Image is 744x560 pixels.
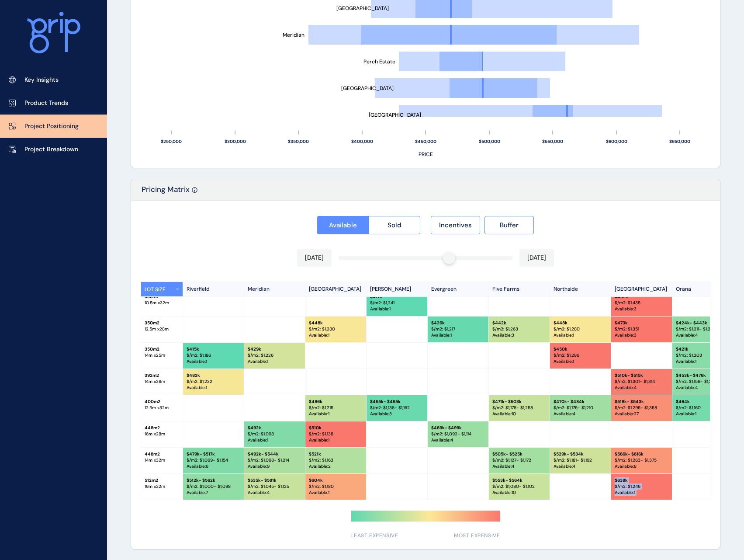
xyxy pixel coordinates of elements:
p: $ 505k - $525k [492,451,546,457]
p: $ 415k [187,346,240,352]
p: Available : 3 [615,332,668,338]
p: Available : 1 [309,437,363,443]
p: $/m2: $ 1,232 [187,379,240,385]
span: Sold [388,221,401,230]
p: $ 470k - $484k [554,399,607,405]
p: $/m2: $ 1,280 [309,326,363,332]
p: Available : 1 [431,332,485,338]
p: $/m2: $ 1,178 - $1,258 [492,405,546,411]
p: Available : 1 [370,306,424,312]
p: $/m2: $ 1,295 - $1,358 [615,405,668,411]
text: [GEOGRAPHIC_DATA] [336,5,389,12]
p: $/m2: $ 1,301 - $1,314 [615,379,668,385]
p: $/m2: $ 1,163 [309,457,363,463]
p: $ 453k - $476k [676,372,730,379]
p: $/m2: $ 1,263 - $1,375 [615,457,668,463]
text: PRICE [419,151,433,158]
p: $/m2: $ 1,241 [370,300,424,306]
p: Available : 6 [187,463,240,470]
p: $/m2: $ 1,098 - $1,214 [248,457,301,463]
p: 350 m2 [145,320,179,326]
p: Available : 4 [554,411,607,417]
p: $/m2: $ 1,246 [615,483,668,490]
p: $/m2: $ 1,092 - $1,114 [431,431,485,437]
p: $ 464k [676,399,730,405]
p: 350 m2 [145,346,179,352]
span: LEAST EXPENSIVE [351,532,398,539]
p: 14 m x 32 m [145,457,179,463]
p: $/m2: $ 1,080 - $1,102 [492,483,546,490]
p: $/m2: $ 1,138 [309,431,363,437]
p: Available : 1 [615,490,668,496]
text: $250,000 [161,139,182,144]
p: $ 535k - $581k [248,477,301,483]
p: 392 m2 [145,372,179,379]
p: Pricing Matrix [142,184,190,201]
p: Available : 1 [554,332,607,338]
p: $/m2: $ 1,263 [492,326,546,332]
span: MOST EXPENSIVE [454,532,500,539]
p: Available : 1 [309,411,363,417]
p: $ 553k - $564k [492,477,546,483]
p: 16 m x 28 m [145,431,179,437]
p: 12.5 m x 28 m [145,326,179,332]
p: Meridian [244,282,305,296]
p: Available : 4 [676,385,730,391]
p: Available : 1 [676,411,730,417]
p: 10.5 m x 32 m [145,300,179,306]
p: $ 512k - $562k [187,477,240,483]
p: Available : 1 [248,437,301,443]
p: $ 424k - $443k [676,320,730,326]
p: $ 426k [431,320,485,326]
p: 14 m x 28 m [145,379,179,385]
p: Available : 4 [492,463,546,470]
text: $500,000 [479,139,500,144]
p: $ 510k - $515k [615,372,668,379]
p: $ 521k [309,451,363,457]
p: $ 429k [248,346,301,352]
p: [GEOGRAPHIC_DATA] [611,282,672,296]
p: $ 450k [554,346,607,352]
p: 448 m2 [145,451,179,457]
p: $ 455k - $465k [370,399,424,405]
text: $450,000 [415,139,436,144]
p: $/m2: $ 1,226 [248,352,301,358]
p: Available : 7 [187,490,240,496]
p: 400 m2 [145,399,179,405]
text: [GEOGRAPHIC_DATA] [369,111,421,118]
p: $/m2: $ 1,045 - $1,135 [248,483,301,490]
p: Key Insights [24,76,59,84]
p: Orana [672,282,734,296]
button: Sold [369,216,421,234]
p: Available : 10 [492,490,546,496]
p: Available : 1 [187,358,240,365]
text: $350,000 [288,139,309,144]
text: $300,000 [225,139,246,144]
p: Available : 9 [248,463,301,470]
text: $550,000 [542,139,563,144]
span: Available [329,221,357,230]
p: Available : 1 [676,358,730,365]
p: Available : 4 [431,437,485,443]
p: $/m2: $ 1,000 - $1,098 [187,483,240,490]
text: $600,000 [606,139,627,144]
p: $/m2: $ 1,180 [309,483,363,490]
p: Northside [550,282,611,296]
p: $ 471k - $503k [492,399,546,405]
p: Available : 1 [248,358,301,365]
p: $ 518k - $543k [615,399,668,405]
p: $ 479k - $517k [187,451,240,457]
p: Project Breakdown [24,145,78,154]
p: Available : 3 [615,306,668,312]
text: $650,000 [669,139,690,144]
p: Available : 1 [309,332,363,338]
p: Available : 1 [187,385,240,391]
p: $ 510k [309,425,363,431]
p: 12.5 m x 32 m [145,405,179,411]
p: $ 421k [676,346,730,352]
button: Available [317,216,369,234]
p: $/m2: $ 1,156 - $1,214 [676,379,730,385]
p: $ 566k - $616k [615,451,668,457]
p: $/m2: $ 1,215 [309,405,363,411]
p: $/m2: $ 1,069 - $1,154 [187,457,240,463]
